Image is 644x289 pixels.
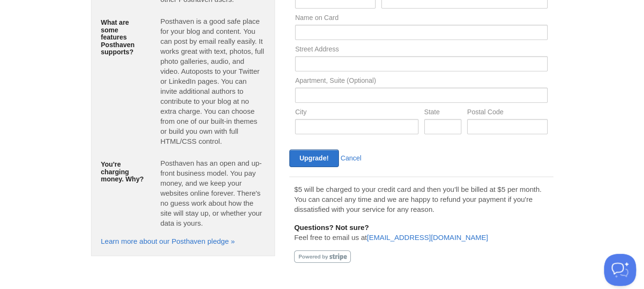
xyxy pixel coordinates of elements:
h5: What are some features Posthaven supports? [101,19,146,56]
h5: You're charging money. Why? [101,161,146,183]
label: Name on Card [295,14,547,23]
p: Feel free to email us at [294,222,548,242]
label: City [295,109,419,118]
label: State [424,109,461,118]
p: Posthaven is a good safe place for your blog and content. You can post by email really easily. It... [160,16,265,146]
label: Postal Code [467,109,547,118]
label: Apartment, Suite (Optional) [295,77,547,86]
a: [EMAIL_ADDRESS][DOMAIN_NAME] [367,233,488,241]
input: Upgrade! [289,149,338,167]
a: Cancel [341,154,362,162]
b: Questions? Not sure? [294,223,369,231]
iframe: Help Scout Beacon - Open [604,254,636,286]
p: $5 will be charged to your credit card and then you'll be billed at $5 per month. You can cancel ... [294,184,548,214]
a: Learn more about our Posthaven pledge » [101,237,235,245]
label: Street Address [295,46,547,55]
p: Posthaven has an open and up-front business model. You pay money, and we keep your websites onlin... [160,158,265,228]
